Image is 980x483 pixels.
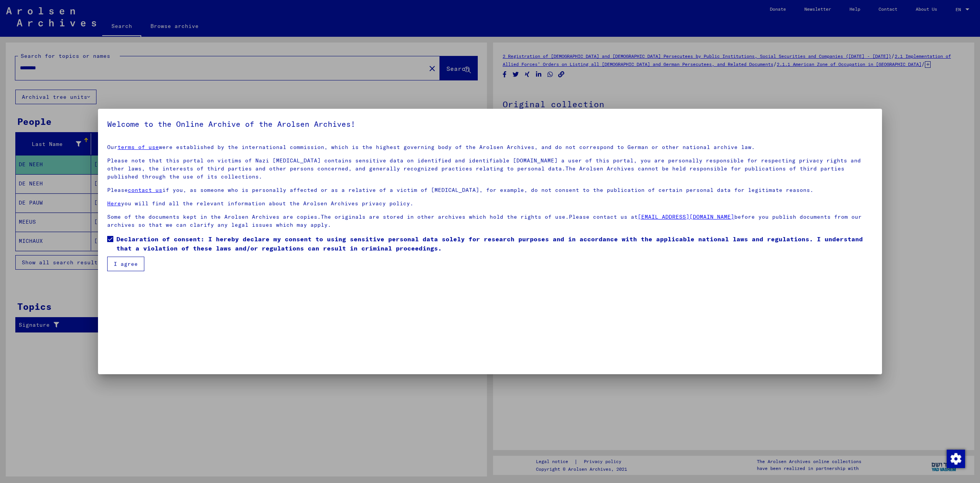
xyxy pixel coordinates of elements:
[107,143,873,151] p: Our were established by the international commission, which is the highest governing body of the ...
[946,449,965,468] div: Change consent
[947,450,965,468] img: Change consent
[638,213,734,220] a: [EMAIL_ADDRESS][DOMAIN_NAME]
[128,187,162,193] a: contact us
[107,186,873,194] p: Please if you, as someone who is personally affected or as a relative of a victim of [MEDICAL_DAT...
[107,213,873,229] p: Some of the documents kept in the Arolsen Archives are copies.The originals are stored in other a...
[107,200,873,208] p: you will find all the relevant information about the Arolsen Archives privacy policy.
[116,234,873,253] span: Declaration of consent: I hereby declare my consent to using sensitive personal data solely for r...
[118,144,159,151] a: terms of use
[107,257,144,271] button: I agree
[107,157,873,181] p: Please note that this portal on victims of Nazi [MEDICAL_DATA] contains sensitive data on identif...
[107,200,121,207] a: Here
[107,118,873,130] h5: Welcome to the Online Archive of the Arolsen Archives!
